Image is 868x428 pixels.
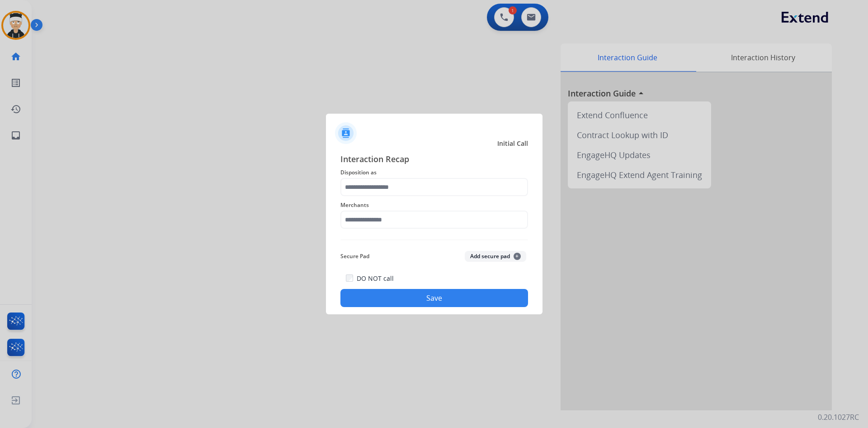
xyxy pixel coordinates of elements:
button: Add secure pad+ [465,251,526,262]
img: contactIcon [335,122,357,144]
p: 0.20.1027RC [818,412,859,423]
label: DO NOT call [357,274,394,283]
img: contact-recap-line.svg [340,240,528,240]
span: Merchants [340,200,528,211]
span: Secure Pad [340,251,369,262]
button: Save [340,289,528,307]
span: Initial Call [497,139,528,148]
span: Disposition as [340,167,528,178]
span: + [514,253,521,260]
span: Interaction Recap [340,153,528,167]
